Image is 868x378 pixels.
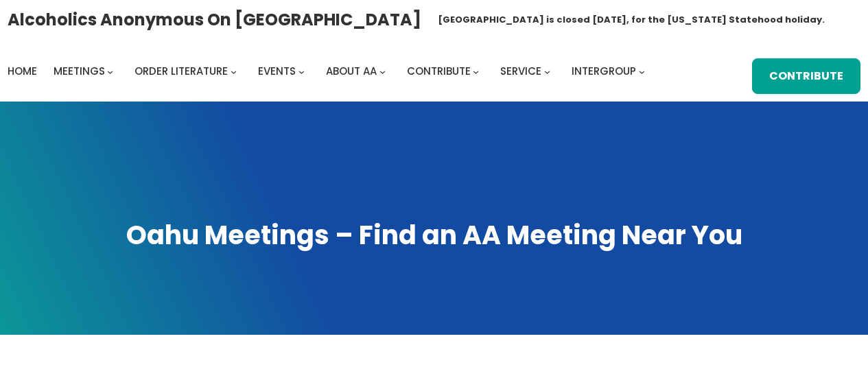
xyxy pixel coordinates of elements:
[8,62,37,81] a: Home
[298,68,305,74] button: Events submenu
[14,217,854,253] h1: Oahu Meetings – Find an AA Meeting Near You
[572,64,636,78] span: Intergroup
[258,62,296,81] a: Events
[326,62,377,81] a: About AA
[258,64,296,78] span: Events
[54,62,105,81] a: Meetings
[639,68,645,74] button: Intergroup submenu
[8,64,37,78] span: Home
[326,64,377,78] span: About AA
[8,62,650,81] nav: Intergroup
[438,13,825,27] h1: [GEOGRAPHIC_DATA] is closed [DATE], for the [US_STATE] Statehood holiday.
[54,64,105,78] span: Meetings
[473,68,479,74] button: Contribute submenu
[8,5,421,34] a: Alcoholics Anonymous on [GEOGRAPHIC_DATA]
[231,68,237,74] button: Order Literature submenu
[752,58,860,94] a: Contribute
[572,62,636,81] a: Intergroup
[107,68,113,74] button: Meetings submenu
[134,64,228,78] span: Order Literature
[407,64,471,78] span: Contribute
[379,68,386,74] button: About AA submenu
[500,64,541,78] span: Service
[500,62,541,81] a: Service
[407,62,471,81] a: Contribute
[544,68,550,74] button: Service submenu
